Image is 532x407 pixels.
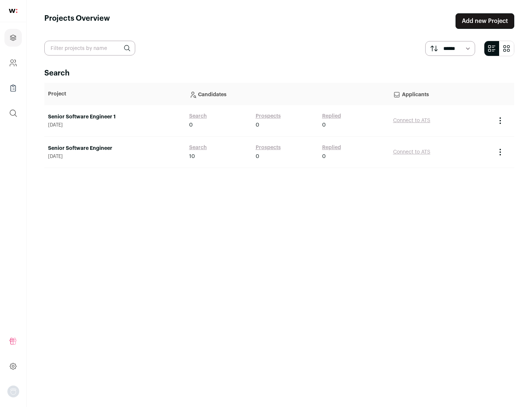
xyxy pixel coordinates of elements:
[7,386,19,397] img: nopic.png
[48,154,182,159] span: [DATE]
[189,121,193,129] span: 0
[9,9,17,13] img: wellfound-shorthand-0d5821cbd27db2630d0214b213865d53afaa358527fdda9d0ea32b1df1b89c2c.svg
[189,112,207,120] a: Search
[256,121,259,129] span: 0
[322,144,341,151] a: Replied
[393,118,430,123] a: Connect to ATS
[44,41,135,55] input: Filter projects by name
[7,386,19,397] button: Open dropdown
[48,90,182,98] p: Project
[48,113,182,121] a: Senior Software Engineer 1
[4,54,22,72] a: Company and ATS Settings
[48,122,182,128] span: [DATE]
[4,79,22,97] a: Company Lists
[189,153,195,160] span: 10
[4,29,22,47] a: Projects
[496,148,505,157] button: Project Actions
[256,144,281,151] a: Prospects
[256,112,281,120] a: Prospects
[456,13,514,29] a: Add new Project
[322,112,341,120] a: Replied
[189,87,386,101] p: Candidates
[256,153,259,160] span: 0
[322,121,326,129] span: 0
[189,144,207,151] a: Search
[393,149,430,155] a: Connect to ATS
[496,116,505,125] button: Project Actions
[44,13,110,29] h1: Projects Overview
[322,153,326,160] span: 0
[44,68,514,78] h2: Search
[393,87,488,101] p: Applicants
[48,145,182,152] a: Senior Software Engineer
